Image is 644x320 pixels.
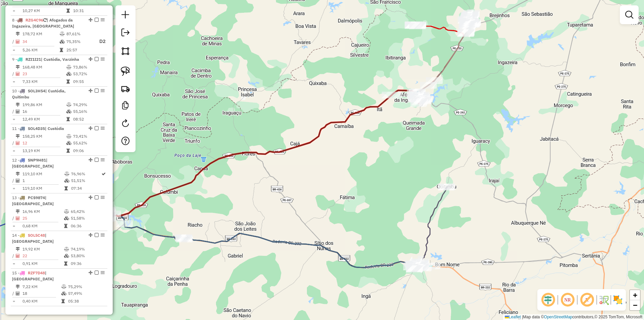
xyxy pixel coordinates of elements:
td: 25 [22,215,64,222]
td: = [12,116,15,123]
a: Reroteirizar Sessão [119,117,132,132]
em: Finalizar rota [95,18,99,22]
span: PCS9874 [28,195,45,200]
p: D2 [94,38,106,45]
i: Distância Total [16,103,20,107]
td: 199,86 KM [22,101,66,108]
span: SNP9H81 [28,157,46,163]
em: Alterar sequência das rotas [89,18,93,22]
i: % de utilização da cubagem [66,109,71,113]
i: Distância Total [16,32,20,36]
i: % de utilização do peso [60,32,65,36]
span: RZI1I21 [25,57,41,62]
td: / [12,177,15,184]
td: 87,61% [66,31,93,37]
td: 0,91 KM [22,260,64,267]
td: 7,22 KM [22,283,61,290]
em: Finalizar rota [95,57,99,61]
i: % de utilização do peso [66,103,71,107]
i: % de utilização do peso [64,172,69,176]
em: Alterar sequência das rotas [89,57,93,61]
em: Alterar sequência das rotas [89,271,93,275]
em: Finalizar rota [95,271,99,275]
td: 22 [22,253,64,259]
td: 73,41% [73,133,105,140]
span: | Custódia, Quitimbu [12,88,66,99]
td: 73,86% [73,64,105,71]
span: RZF7D48 [28,270,45,275]
td: 13,19 KM [22,147,66,154]
td: 55,16% [73,108,105,115]
em: Opções [101,158,105,162]
div: Map data © contributors,© 2025 TomTom, Microsoft [503,314,644,320]
i: Distância Total [16,65,20,69]
td: 51,51% [71,177,101,184]
td: / [12,71,15,77]
td: 1 [22,177,64,184]
span: | Custódia, Varzinha [41,57,79,62]
td: 12,49 KM [22,116,66,123]
td: 53,80% [70,253,104,259]
i: Veículo já utilizado nesta sessão [43,18,47,22]
td: = [12,7,15,14]
td: 06:36 [70,223,104,229]
i: Total de Atividades [16,179,20,183]
i: % de utilização da cubagem [66,141,71,145]
td: = [12,298,15,305]
i: Distância Total [16,172,20,176]
td: 0,40 KM [22,298,61,305]
i: % de utilização da cubagem [64,254,69,258]
td: 25:57 [66,47,93,53]
span: | [522,315,523,319]
em: Finalizar rota [95,195,99,199]
i: % de utilização da cubagem [64,216,69,220]
span: 11 - [12,126,64,131]
td: 75,29% [68,283,104,290]
td: 75,35% [66,37,93,46]
span: | [GEOGRAPHIC_DATA] [12,195,54,206]
td: 19,92 KM [22,246,64,253]
td: 05:38 [68,298,104,305]
td: 10,27 KM [22,7,66,14]
td: 0,68 KM [22,223,64,229]
span: SOL4D35 [28,126,45,131]
td: 09:36 [70,260,104,267]
span: − [633,301,637,309]
i: Tempo total em rota [60,48,63,52]
img: Fluxo de ruas [598,294,609,305]
img: Exibir/Ocultar setores [612,294,623,305]
a: Leaflet [505,315,521,319]
span: SOL3H54 [28,88,45,93]
em: Alterar sequência das rotas [89,89,93,93]
em: Finalizar rota [95,158,99,162]
td: / [12,215,15,222]
td: 55,62% [73,140,105,146]
i: % de utilização do peso [61,285,66,289]
img: Selecionar atividades - polígono [121,46,130,56]
span: RZG4C96 [25,17,43,22]
td: 53,72% [73,71,105,77]
span: 8 - [12,17,74,29]
i: Distância Total [16,285,20,289]
td: 34 [22,37,59,46]
td: 18 [22,290,61,297]
i: Tempo total em rota [64,224,67,228]
i: Tempo total em rota [66,80,70,84]
i: % de utilização da cubagem [66,72,71,76]
td: 12 [22,140,66,146]
em: Opções [101,233,105,237]
img: Criar rota [121,84,130,93]
em: Alterar sequência das rotas [89,233,93,237]
td: = [12,47,15,53]
i: Total de Atividades [16,141,20,145]
td: 16 [22,108,66,115]
td: 57,49% [68,290,104,297]
td: / [12,140,15,146]
span: | [GEOGRAPHIC_DATA] [12,233,54,244]
em: Opções [101,89,105,93]
i: Rota otimizada [102,172,106,176]
td: = [12,147,15,154]
a: Criar rota [118,81,133,96]
em: Alterar sequência das rotas [89,195,93,199]
td: / [12,253,15,259]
